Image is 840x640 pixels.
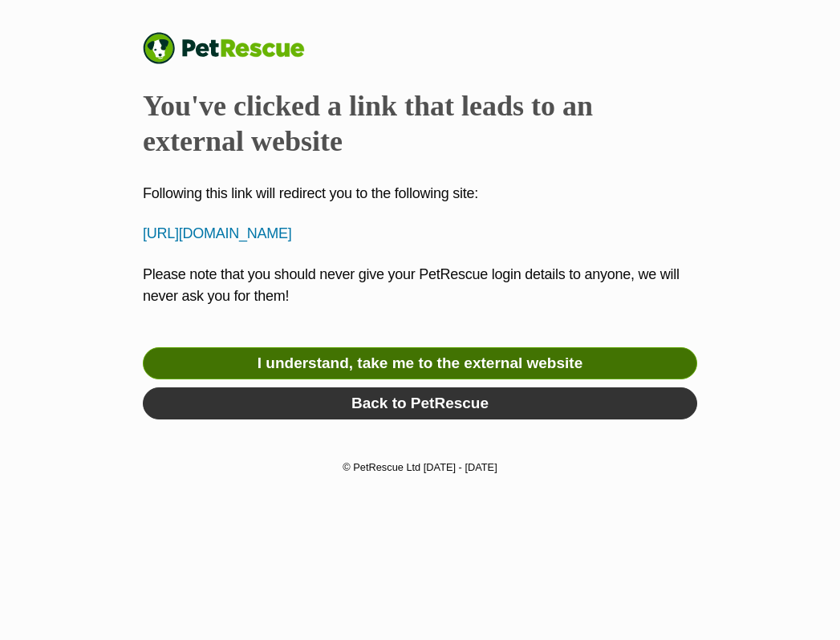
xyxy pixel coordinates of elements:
p: [URL][DOMAIN_NAME] [143,223,697,245]
p: Following this link will redirect you to the following site: [143,183,697,205]
a: Back to PetRescue [143,387,697,419]
small: © PetRescue Ltd [DATE] - [DATE] [343,461,497,473]
a: I understand, take me to the external website [143,347,697,379]
p: Please note that you should never give your PetRescue login details to anyone, we will never ask ... [143,264,697,329]
a: PetRescue [143,32,321,64]
h2: You've clicked a link that leads to an external website [143,88,697,159]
